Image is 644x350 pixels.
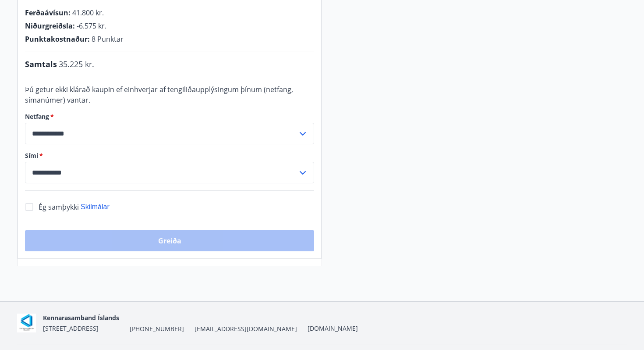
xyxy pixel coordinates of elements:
button: Skilmálar [81,202,110,212]
span: Punktakostnaður : [25,34,90,44]
span: Ég samþykki [39,202,79,212]
span: [EMAIL_ADDRESS][DOMAIN_NAME] [195,325,297,333]
label: Sími [25,151,314,160]
a: [DOMAIN_NAME] [308,324,358,332]
span: [PHONE_NUMBER] [130,325,184,333]
img: AOgasd1zjyUWmx8qB2GFbzp2J0ZxtdVPFY0E662R.png [17,314,36,332]
span: [STREET_ADDRESS] [43,324,99,332]
span: Samtals [25,58,57,70]
span: -6.575 kr. [77,21,106,31]
span: 8 Punktar [92,34,124,44]
label: Netfang [25,112,314,121]
span: 35.225 kr. [59,58,94,70]
span: Niðurgreiðsla : [25,21,75,31]
span: 41.800 kr. [72,8,104,18]
span: Þú getur ekki klárað kaupin ef einhverjar af tengiliðaupplýsingum þínum (netfang, símanúmer) vantar. [25,85,293,105]
span: Ferðaávísun : [25,8,71,18]
span: Skilmálar [81,203,110,211]
span: Kennarasamband Íslands [43,314,119,322]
